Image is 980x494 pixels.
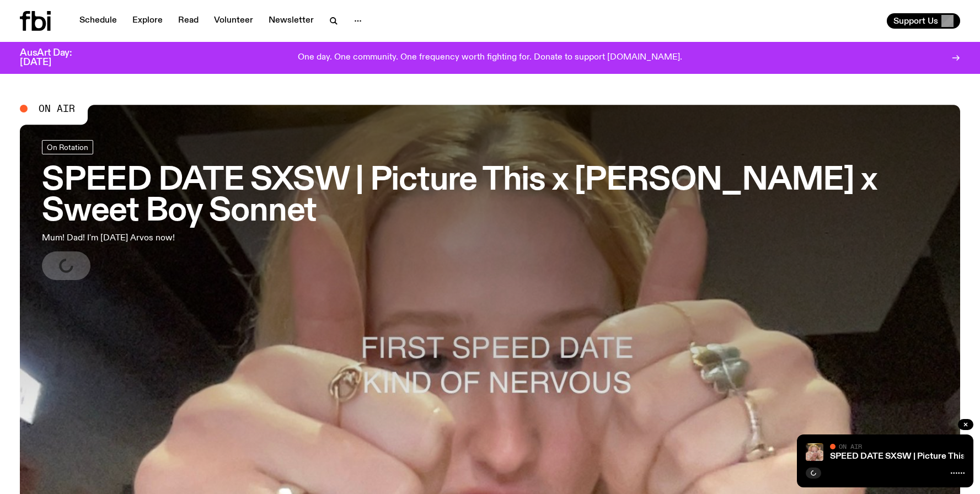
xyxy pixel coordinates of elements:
[887,13,960,29] button: Support Us
[42,140,938,280] a: SPEED DATE SXSW | Picture This x [PERSON_NAME] x Sweet Boy SonnetMum! Dad! I'm [DATE] Arvos now!
[42,232,324,245] p: Mum! Dad! I'm [DATE] Arvos now!
[262,13,320,29] a: Newsletter
[42,140,93,154] a: On Rotation
[126,13,169,29] a: Explore
[298,53,682,63] p: One day. One community. One frequency worth fighting for. Donate to support [DOMAIN_NAME].
[73,13,124,29] a: Schedule
[20,49,90,67] h3: AusArt Day: [DATE]
[42,165,938,227] h3: SPEED DATE SXSW | Picture This x [PERSON_NAME] x Sweet Boy Sonnet
[839,443,862,450] span: On Air
[47,143,88,151] span: On Rotation
[207,13,260,29] a: Volunteer
[39,104,75,114] span: On Air
[172,13,205,29] a: Read
[893,16,938,26] span: Support Us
